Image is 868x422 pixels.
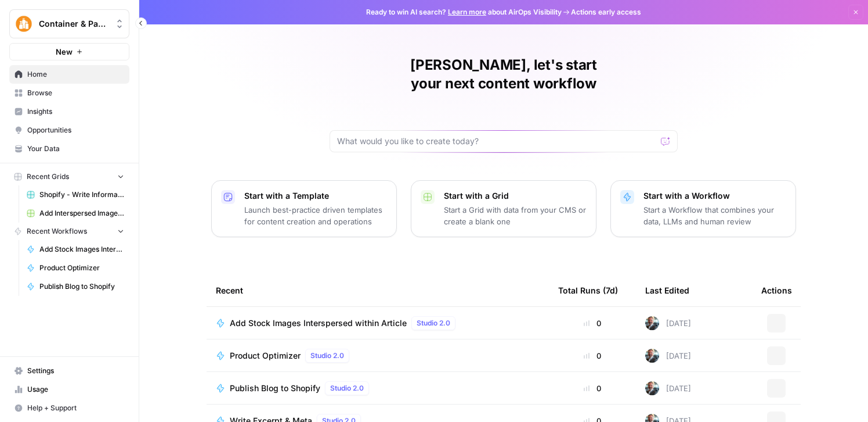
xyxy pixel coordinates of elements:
span: Container & Packaging [39,18,109,30]
div: 0 [558,382,627,394]
p: Start a Grid with data from your CMS or create a blank one [444,204,587,227]
span: Add Stock Images Interspersed within Article [230,317,407,329]
p: Start with a Template [244,190,387,202]
a: Browse [9,84,129,102]
span: Add Interspersed Images in Article [39,208,124,219]
a: Add Stock Images Interspersed within ArticleStudio 2.0 [216,316,540,330]
span: Product Optimizer [39,263,124,273]
span: Publish Blog to Shopify [230,382,320,394]
button: Workspace: Container & Packaging [9,9,129,38]
span: Studio 2.0 [330,383,364,394]
p: Start with a Grid [444,190,587,202]
a: Insights [9,102,129,121]
div: Total Runs (7d) [558,274,618,306]
span: Browse [27,88,124,98]
p: Launch best-practice driven templates for content creation and operations [244,204,387,227]
a: Opportunities [9,121,129,140]
a: Learn more [448,8,486,16]
a: Home [9,65,129,84]
button: Recent Grids [9,168,129,185]
span: Home [27,69,124,80]
span: Insights [27,106,124,117]
input: What would you like to create today? [337,135,656,147]
a: Your Data [9,140,129,158]
h1: [PERSON_NAME], let's start your next content workflow [330,56,678,93]
span: Recent Grids [27,171,69,182]
img: dclca1gcjr3pyhgcl70ymh1384s4 [645,349,659,363]
span: New [56,46,73,58]
button: Help + Support [9,399,129,417]
div: [DATE] [645,349,691,363]
a: Product Optimizer [21,259,129,277]
div: Recent [216,274,540,306]
img: dclca1gcjr3pyhgcl70ymh1384s4 [645,381,659,395]
a: Product OptimizerStudio 2.0 [216,349,540,363]
div: 0 [558,350,627,362]
span: Help + Support [27,403,124,413]
span: Studio 2.0 [417,318,450,328]
span: Actions early access [571,7,641,17]
span: Settings [27,366,124,376]
span: Ready to win AI search? about AirOps Visibility [366,7,562,17]
img: dclca1gcjr3pyhgcl70ymh1384s4 [645,316,659,330]
button: Start with a GridStart a Grid with data from your CMS or create a blank one [411,180,596,237]
a: Usage [9,380,129,399]
div: [DATE] [645,316,691,330]
span: Studio 2.0 [310,351,344,361]
span: Publish Blog to Shopify [39,281,124,292]
span: Product Optimizer [230,350,301,362]
button: Recent Workflows [9,223,129,240]
button: New [9,43,129,60]
span: Usage [27,384,124,395]
div: Last Edited [645,274,689,306]
span: Opportunities [27,125,124,135]
a: Add Interspersed Images in Article [21,204,129,223]
a: Settings [9,362,129,380]
div: 0 [558,317,627,329]
span: Recent Workflows [27,226,87,237]
span: Shopify - Write Informational Articles [39,189,124,200]
p: Start a Workflow that combines your data, LLMs and human review [643,204,786,227]
div: [DATE] [645,381,691,395]
div: Actions [761,274,792,306]
a: Shopify - Write Informational Articles [21,185,129,204]
button: Start with a WorkflowStart a Workflow that combines your data, LLMs and human review [610,180,796,237]
span: Your Data [27,144,124,154]
span: Add Stock Images Interspersed within Article [39,244,124,255]
button: Start with a TemplateLaunch best-practice driven templates for content creation and operations [211,180,397,237]
a: Add Stock Images Interspersed within Article [21,240,129,259]
p: Start with a Workflow [643,190,786,202]
img: Container & Packaging Logo [13,13,34,34]
a: Publish Blog to Shopify [21,277,129,296]
a: Publish Blog to ShopifyStudio 2.0 [216,381,540,395]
